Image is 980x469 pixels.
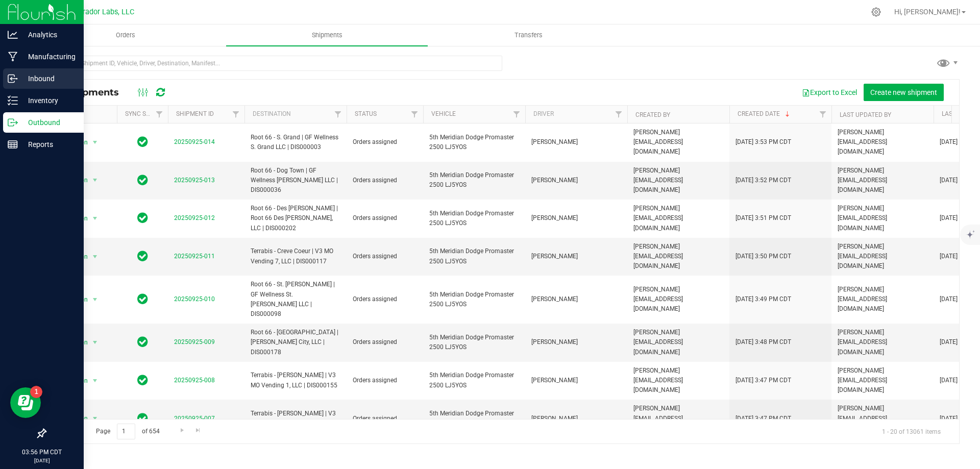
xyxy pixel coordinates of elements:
[117,424,135,439] input: 1
[531,376,621,385] span: [PERSON_NAME]
[89,135,102,150] span: select
[102,31,149,40] span: Orders
[251,409,340,428] span: Terrabis - [PERSON_NAME] | V3 Mo Vending 2, LLC | DIS000027
[428,24,629,46] a: Transfers
[5,448,79,457] p: 03:56 PM CDT
[429,246,519,266] span: 5th Meridian Dodge Promaster 2500 LJ5YOS
[18,138,79,151] p: Reports
[137,292,148,306] span: In Sync
[174,138,215,145] a: 20250925-014
[429,170,519,190] span: 5th Meridian Dodge Promaster 2500 LJ5YOS
[89,250,102,264] span: select
[531,176,621,185] span: [PERSON_NAME]
[174,415,215,422] a: 20250925-007
[330,106,347,123] a: Filter
[736,376,791,385] span: [DATE] 3:47 PM CDT
[174,377,215,384] a: 20250925-008
[633,366,723,396] span: [PERSON_NAME][EMAIL_ADDRESS][DOMAIN_NAME]
[174,214,215,221] a: 20250925-012
[8,30,18,40] inline-svg: Analytics
[870,7,883,17] div: Manage settings
[18,29,79,41] p: Analytics
[429,409,519,428] span: 5th Meridian Dodge Promaster 2500 LJ5YOS
[736,337,791,347] span: [DATE] 3:48 PM CDT
[874,424,949,439] span: 1 - 20 of 13061 items
[191,424,206,437] a: Go to the last page
[251,204,340,233] span: Root 66 - Des [PERSON_NAME] | Root 66 Des [PERSON_NAME], LLC | DIS000202
[838,404,927,433] span: [PERSON_NAME][EMAIL_ADDRESS][DOMAIN_NAME]
[633,128,723,157] span: [PERSON_NAME][EMAIL_ADDRESS][DOMAIN_NAME]
[531,414,621,424] span: [PERSON_NAME]
[353,252,417,261] span: Orders assigned
[18,94,79,107] p: Inventory
[174,177,215,184] a: 20250925-013
[8,95,18,106] inline-svg: Inventory
[610,106,627,123] a: Filter
[355,110,377,117] a: Status
[531,137,621,147] span: [PERSON_NAME]
[228,106,244,123] a: Filter
[531,252,621,261] span: [PERSON_NAME]
[501,31,556,40] span: Transfers
[137,249,148,263] span: In Sync
[633,242,723,271] span: [PERSON_NAME][EMAIL_ADDRESS][DOMAIN_NAME]
[89,411,102,426] span: select
[429,333,519,352] span: 5th Meridian Dodge Promaster 2500 LJ5YOS
[8,73,18,84] inline-svg: Inbound
[429,209,519,228] span: 5th Meridian Dodge Promaster 2500 LJ5YOS
[633,166,723,195] span: [PERSON_NAME][EMAIL_ADDRESS][DOMAIN_NAME]
[840,111,891,118] a: Last Updated By
[815,106,831,123] a: Filter
[525,106,627,124] th: Driver
[838,166,927,195] span: [PERSON_NAME][EMAIL_ADDRESS][DOMAIN_NAME]
[174,295,215,303] a: 20250925-010
[736,213,791,223] span: [DATE] 3:51 PM CDT
[18,51,79,63] p: Manufacturing
[137,335,148,349] span: In Sync
[18,72,79,85] p: Inbound
[508,106,525,123] a: Filter
[137,373,148,387] span: In Sync
[838,204,927,233] span: [PERSON_NAME][EMAIL_ADDRESS][DOMAIN_NAME]
[251,280,340,319] span: Root 66 - St. [PERSON_NAME] | GF Wellness St. [PERSON_NAME] LLC | DIS000098
[531,337,621,347] span: [PERSON_NAME]
[894,8,961,16] span: Hi, [PERSON_NAME]!
[175,424,189,437] a: Go to the next page
[429,371,519,390] span: 5th Meridian Dodge Promaster 2500 LJ5YOS
[353,294,417,304] span: Orders assigned
[10,387,41,418] iframe: Resource center
[89,211,102,226] span: select
[30,386,42,398] iframe: Resource center unread badge
[633,285,723,314] span: [PERSON_NAME][EMAIL_ADDRESS][DOMAIN_NAME]
[298,31,356,40] span: Shipments
[244,106,347,124] th: Destination
[736,252,791,261] span: [DATE] 3:50 PM CDT
[353,137,417,147] span: Orders assigned
[429,290,519,309] span: 5th Meridian Dodge Promaster 2500 LJ5YOS
[137,135,148,149] span: In Sync
[738,110,792,117] a: Created Date
[8,117,18,128] inline-svg: Outbound
[53,87,129,98] span: All Shipments
[870,88,937,96] span: Create new shipment
[18,116,79,129] p: Outbound
[8,52,18,62] inline-svg: Manufacturing
[137,173,148,187] span: In Sync
[251,371,340,390] span: Terrabis - [PERSON_NAME] | V3 MO Vending 1, LLC | DIS000155
[87,424,168,439] span: Page of 654
[8,139,18,150] inline-svg: Reports
[176,110,214,117] a: Shipment ID
[251,133,340,152] span: Root 66 - S. Grand | GF Wellness S. Grand LLC | DIS000003
[531,294,621,304] span: [PERSON_NAME]
[151,106,168,123] a: Filter
[137,211,148,225] span: In Sync
[251,246,340,266] span: Terrabis - Creve Coeur | V3 MO Vending 7, LLC | DIS000117
[838,128,927,157] span: [PERSON_NAME][EMAIL_ADDRESS][DOMAIN_NAME]
[89,374,102,388] span: select
[125,110,164,117] a: Sync Status
[251,328,340,357] span: Root 66 - [GEOGRAPHIC_DATA] | [PERSON_NAME] City, LLC | DIS000178
[633,204,723,233] span: [PERSON_NAME][EMAIL_ADDRESS][DOMAIN_NAME]
[531,213,621,223] span: [PERSON_NAME]
[736,294,791,304] span: [DATE] 3:49 PM CDT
